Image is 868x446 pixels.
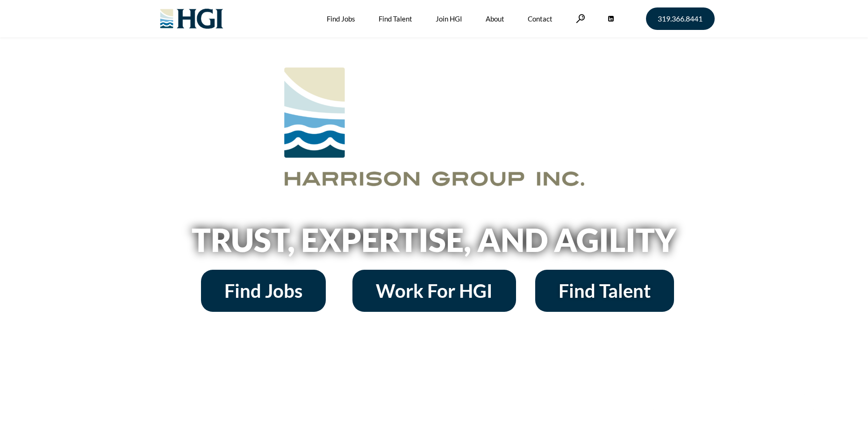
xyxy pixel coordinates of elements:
h2: Trust, Expertise, and Agility [168,224,701,256]
span: Work For HGI [376,281,493,300]
a: Find Jobs [201,270,326,312]
a: Search [576,14,585,23]
span: Find Talent [559,281,651,300]
a: 319.366.8441 [646,7,715,30]
span: Find Jobs [224,281,302,300]
a: Work For HGI [352,270,516,312]
a: Find Talent [535,270,674,312]
span: 319.366.8441 [658,15,703,22]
